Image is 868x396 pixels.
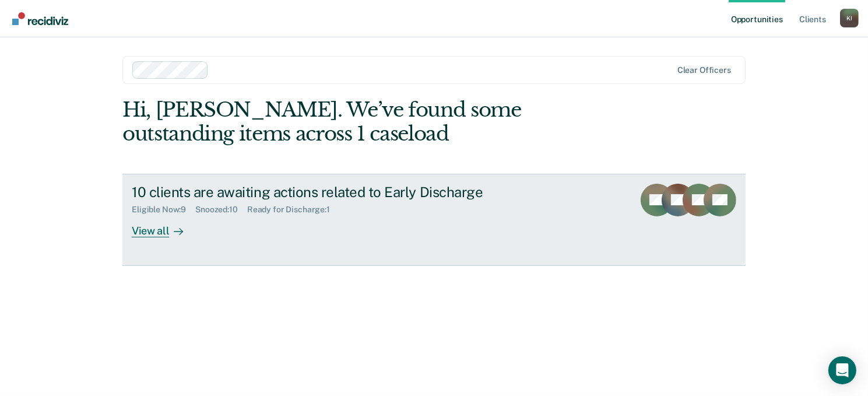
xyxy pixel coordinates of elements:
div: View all [132,215,197,237]
div: Eligible Now : 9 [132,205,195,215]
div: Open Intercom Messenger [828,356,856,384]
div: K I [840,9,859,27]
div: Clear officers [677,65,731,75]
div: Hi, [PERSON_NAME]. We’ve found some outstanding items across 1 caseload [122,98,621,146]
a: 10 clients are awaiting actions related to Early DischargeEligible Now:9Snoozed:10Ready for Disch... [122,174,746,266]
div: 10 clients are awaiting actions related to Early Discharge [132,184,541,201]
button: Profile dropdown button [840,9,859,27]
div: Snoozed : 10 [195,205,247,215]
div: Ready for Discharge : 1 [247,205,339,215]
img: Recidiviz [12,12,68,25]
